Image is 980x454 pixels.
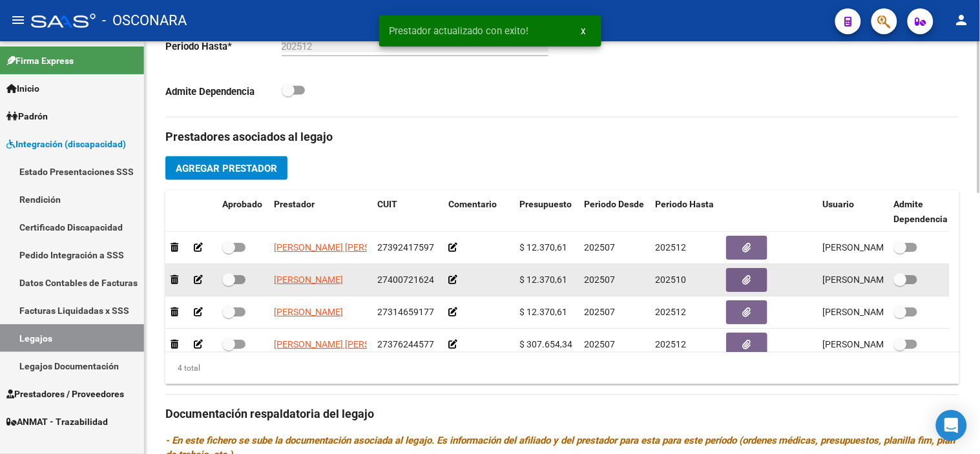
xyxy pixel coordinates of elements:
[274,339,414,349] span: [PERSON_NAME] [PERSON_NAME]
[655,242,686,253] span: 202512
[165,156,287,180] button: Agregar Prestador
[377,339,434,349] span: 27376244577
[584,274,615,285] span: 202507
[377,307,434,317] span: 27314659177
[571,19,596,43] button: x
[10,12,26,28] mat-icon: menu
[519,242,567,253] span: $ 12.370,61
[579,191,650,233] datatable-header-cell: Periodo Desde
[514,191,579,233] datatable-header-cell: Presupuesto
[274,307,343,317] span: [PERSON_NAME]
[650,191,721,233] datatable-header-cell: Periodo Hasta
[6,415,108,429] span: ANMAT - Trazabilidad
[165,39,282,54] p: Periodo Hasta
[6,54,74,68] span: Firma Express
[274,242,414,253] span: [PERSON_NAME] [PERSON_NAME]
[377,274,434,285] span: 27400721624
[222,199,262,209] span: Aprobado
[165,362,200,376] div: 4 total
[519,274,567,285] span: $ 12.370,61
[102,6,187,35] span: - OSCONARA
[372,191,443,233] datatable-header-cell: CUIT
[818,191,889,233] datatable-header-cell: Usuario
[274,274,343,285] span: [PERSON_NAME]
[823,199,855,209] span: Usuario
[165,406,959,424] h3: Documentación respaldatoria del legajo
[936,410,967,441] div: Open Intercom Messenger
[655,199,714,209] span: Periodo Hasta
[274,199,315,209] span: Prestador
[584,199,644,209] span: Periodo Desde
[176,163,277,174] span: Agregar Prestador
[217,191,269,233] datatable-header-cell: Aprobado
[655,307,686,317] span: 202512
[823,274,924,285] span: [PERSON_NAME] [DATE]
[519,199,572,209] span: Presupuesto
[581,25,586,37] span: x
[584,307,615,317] span: 202507
[165,85,282,99] p: Admite Dependencia
[390,25,529,37] span: Prestador actualizado con exito!
[519,307,567,317] span: $ 12.370,61
[6,109,48,123] span: Padrón
[165,128,959,146] h3: Prestadores asociados al legajo
[584,242,615,253] span: 202507
[443,191,514,233] datatable-header-cell: Comentario
[6,387,124,401] span: Prestadores / Proveedores
[6,137,126,151] span: Integración (discapacidad)
[655,274,686,285] span: 202510
[584,339,615,349] span: 202507
[655,339,686,349] span: 202512
[6,81,39,96] span: Inicio
[377,242,434,253] span: 27392417597
[377,199,397,209] span: CUIT
[448,199,497,209] span: Comentario
[823,307,924,317] span: [PERSON_NAME] [DATE]
[823,242,924,253] span: [PERSON_NAME] [DATE]
[889,191,960,233] datatable-header-cell: Admite Dependencia
[519,339,572,349] span: $ 307.654,34
[823,339,924,349] span: [PERSON_NAME] [DATE]
[894,199,948,224] span: Admite Dependencia
[954,12,970,28] mat-icon: person
[269,191,372,233] datatable-header-cell: Prestador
